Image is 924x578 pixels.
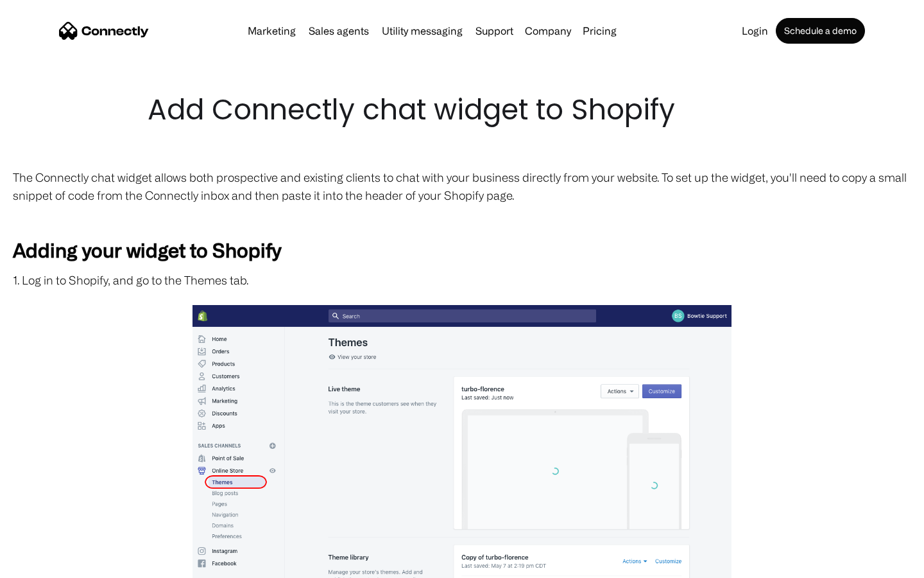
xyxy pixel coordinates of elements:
[776,18,865,44] a: Schedule a demo
[737,26,773,36] a: Login
[13,271,911,289] p: 1. Log in to Shopify, and go to the Themes tab.
[470,26,518,36] a: Support
[525,22,571,40] div: Company
[13,239,281,261] strong: Adding your widget to Shopify
[13,168,911,204] p: The Connectly chat widget allows both prospective and existing clients to chat with your business...
[577,26,622,36] a: Pricing
[13,556,77,574] aside: Language selected: English
[243,26,301,36] a: Marketing
[26,556,77,574] ul: Language list
[304,26,374,36] a: Sales agents
[377,26,468,36] a: Utility messaging
[148,90,776,130] h1: Add Connectly chat widget to Shopify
